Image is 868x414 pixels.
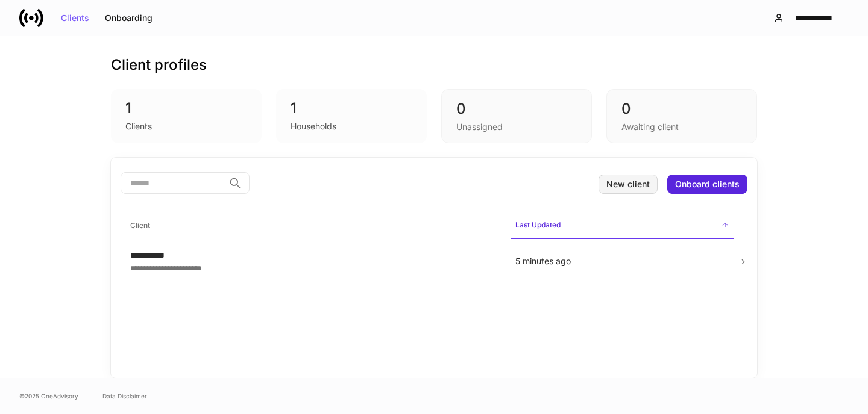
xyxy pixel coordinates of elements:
[456,99,577,119] div: 0
[456,121,503,133] div: Unassigned
[125,120,152,132] div: Clients
[515,255,729,267] p: 5 minutes ago
[675,180,740,188] div: Onboard clients
[291,99,412,118] div: 1
[61,14,89,22] div: Clients
[606,89,757,143] div: 0Awaiting client
[102,391,147,401] a: Data Disclaimer
[606,180,650,188] div: New client
[53,8,97,28] button: Clients
[111,55,207,75] h3: Client profiles
[621,121,679,133] div: Awaiting client
[105,14,153,22] div: Onboarding
[511,213,734,239] span: Last Updated
[291,120,336,132] div: Households
[621,99,742,119] div: 0
[599,175,658,194] button: New client
[19,391,78,401] span: © 2025 OneAdvisory
[441,89,592,143] div: 0Unassigned
[97,8,160,28] button: Onboarding
[125,214,501,238] span: Client
[125,99,247,118] div: 1
[130,220,150,231] h6: Client
[667,175,747,194] button: Onboard clients
[515,219,561,230] h6: Last Updated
